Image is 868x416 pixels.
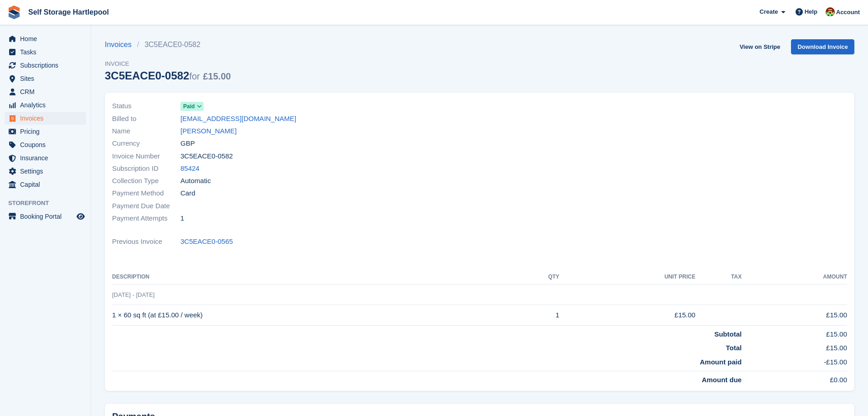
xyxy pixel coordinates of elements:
span: Automatic [180,176,211,186]
span: Sites [20,72,75,85]
span: Coupons [20,138,75,151]
span: Account [836,8,860,17]
a: menu [5,152,86,164]
th: Description [112,270,510,284]
span: Settings [20,165,75,178]
span: Invoice Number [112,151,180,162]
a: menu [5,178,86,191]
a: menu [5,72,86,85]
img: stora-icon-8386f47178a22dfd0bd8f6a31ec36ba5ce8667c1dd55bd0f319d3a0aa187defe.svg [7,5,21,19]
td: 1 [510,305,559,326]
span: Tasks [20,46,75,58]
a: Download Invoice [791,39,854,54]
span: Home [20,32,75,45]
th: Tax [695,270,741,284]
td: £15.00 [742,325,847,339]
span: Card [180,188,195,199]
div: 3C5EACE0-0582 [105,69,231,82]
strong: Amount due [702,376,742,384]
span: Payment Attempts [112,213,180,224]
a: menu [5,112,86,125]
span: Name [112,126,180,137]
a: menu [5,138,86,151]
span: [DATE] - [DATE] [112,291,154,298]
span: Payment Method [112,188,180,199]
img: Woods Removals [826,7,835,16]
td: -£15.00 [742,353,847,371]
a: menu [5,59,86,72]
strong: Amount paid [700,358,742,366]
span: Insurance [20,152,75,164]
span: Billed to [112,114,180,124]
span: CRM [20,85,75,98]
td: £0.00 [742,371,847,385]
td: £15.00 [742,305,847,326]
a: Invoices [105,39,137,50]
a: View on Stripe [736,39,784,54]
span: Booking Portal [20,210,75,223]
span: Storefront [8,199,91,208]
a: menu [5,85,86,98]
a: 3C5EACE0-0565 [180,237,233,247]
a: [PERSON_NAME] [180,126,236,137]
span: Currency [112,138,180,149]
span: Paid [183,102,195,111]
span: Collection Type [112,176,180,186]
th: QTY [510,270,559,284]
span: Help [805,7,817,16]
a: menu [5,210,86,223]
a: menu [5,32,86,45]
strong: Subtotal [714,330,742,338]
td: £15.00 [560,305,696,326]
a: menu [5,99,86,111]
span: Analytics [20,99,75,111]
span: £15.00 [203,71,231,81]
td: £15.00 [742,339,847,353]
a: Preview store [75,211,86,222]
span: Create [760,7,778,16]
a: [EMAIL_ADDRESS][DOMAIN_NAME] [180,114,296,124]
span: Capital [20,178,75,191]
span: for [189,71,200,81]
span: Pricing [20,125,75,138]
span: Invoices [20,112,75,125]
span: Previous Invoice [112,237,180,247]
span: 3C5EACE0-0582 [180,151,233,162]
span: 1 [180,213,184,224]
span: Payment Due Date [112,201,180,211]
span: Status [112,101,180,111]
a: menu [5,165,86,178]
th: Unit Price [560,270,696,284]
a: 85424 [180,163,200,174]
span: Subscription ID [112,163,180,174]
nav: breadcrumbs [105,39,231,50]
strong: Total [726,344,742,352]
a: menu [5,46,86,58]
span: Subscriptions [20,59,75,72]
span: Invoice [105,59,231,68]
a: Self Storage Hartlepool [25,5,113,20]
a: menu [5,125,86,138]
a: Paid [180,101,204,111]
td: 1 × 60 sq ft (at £15.00 / week) [112,305,510,326]
th: Amount [742,270,847,284]
span: GBP [180,138,195,149]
